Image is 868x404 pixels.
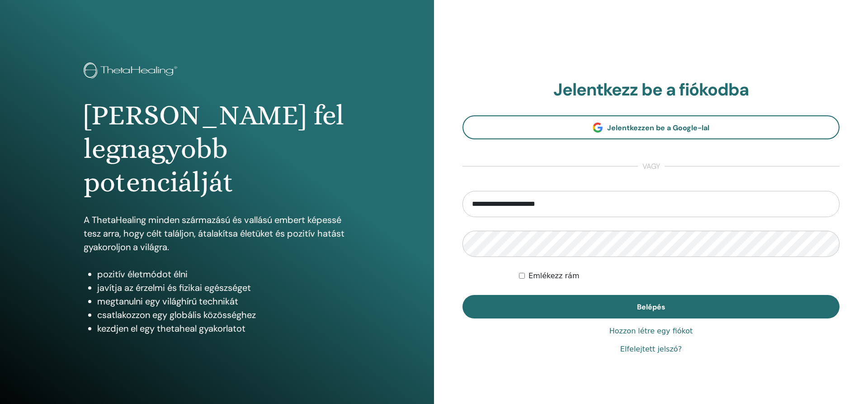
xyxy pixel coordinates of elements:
[519,271,840,281] div: Keep me authenticated indefinitely or until I manually logout
[84,99,350,200] h1: [PERSON_NAME] fel legnagyobb potenciálját
[97,295,350,308] li: megtanulni egy világhírű technikát
[607,123,709,133] span: Jelentkezzen be a Google-lal
[462,295,840,318] button: Belépés
[638,161,665,172] span: vagy
[97,322,350,335] li: kezdjen el egy thetaheal gyakorlatot
[84,213,350,254] p: A ThetaHealing minden származású és vallású embert képessé tesz arra, hogy célt találjon, átalakí...
[97,267,350,281] li: pozitív életmódot élni
[528,271,579,281] label: Emlékezz rám
[97,281,350,295] li: javítja az érzelmi és fizikai egészséget
[620,344,682,355] a: Elfelejtett jelszó?
[637,302,665,312] span: Belépés
[462,115,840,139] a: Jelentkezzen be a Google-lal
[609,326,693,337] a: Hozzon létre egy fiókot
[462,80,840,100] h2: Jelentkezz be a fiókodba
[97,308,350,322] li: csatlakozzon egy globális közösséghez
